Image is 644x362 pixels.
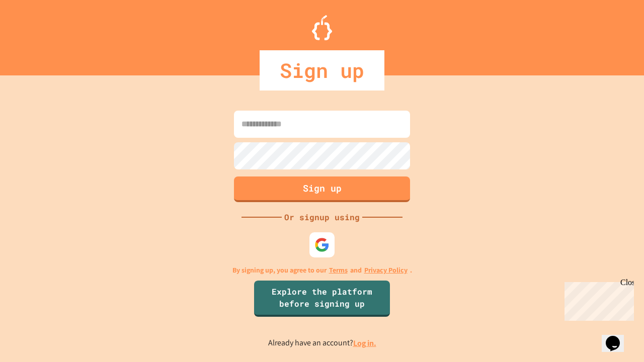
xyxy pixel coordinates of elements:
[560,278,634,321] iframe: chat widget
[329,265,348,276] a: Terms
[260,50,384,90] div: Sign up
[353,338,376,348] a: Log in.
[254,281,390,317] a: Explore the platform before signing up
[314,237,330,252] img: google-icon.svg
[4,4,69,64] div: Chat with us now!Close
[268,337,376,349] p: Already have an account?
[234,176,410,202] button: Sign up
[602,322,634,352] iframe: chat widget
[364,265,408,276] a: Privacy Policy
[282,211,362,223] div: Or signup using
[312,15,332,40] img: Logo.svg
[232,265,412,276] p: By signing up, you agree to our and .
